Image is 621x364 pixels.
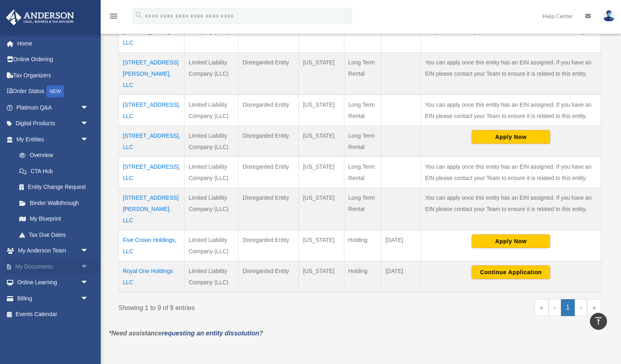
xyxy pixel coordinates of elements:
[6,275,101,291] a: Online Learningarrow_drop_down
[6,259,101,275] a: My Documentsarrow_drop_down
[81,259,97,275] span: arrow_drop_down
[11,211,97,227] a: My Blueprint
[299,261,344,292] td: [US_STATE]
[6,243,101,259] a: My Anderson Teamarrow_drop_down
[238,52,299,95] td: Disregarded Entity
[119,126,184,157] td: [STREET_ADDRESS], LLC
[184,188,238,230] td: Limited Liability Company (LLC)
[119,188,184,230] td: [STREET_ADDRESS][PERSON_NAME], LLC
[421,157,601,188] td: You can apply once this entity has an EIN assigned. If you have an EIN please contact your Team t...
[119,95,184,126] td: [STREET_ADDRESS], LLC
[381,230,421,261] td: [DATE]
[299,95,344,126] td: [US_STATE]
[184,230,238,261] td: Limited Liability Company (LLC)
[472,130,550,144] button: Apply Now
[4,10,77,25] img: Anderson Advisors Platinum Portal
[575,299,587,316] a: Next
[119,261,184,292] td: Royal One Holdings LLC
[421,188,601,230] td: You can apply once this entity has an EIN assigned. If you have an EIN please contact your Team t...
[299,126,344,157] td: [US_STATE]
[81,116,97,132] span: arrow_drop_down
[299,188,344,230] td: [US_STATE]
[344,188,381,230] td: Long Term Rental
[6,52,101,68] a: Online Ordering
[590,313,607,330] a: vertical_align_top
[344,261,381,292] td: Holding
[6,67,101,83] a: Tax Organizers
[344,95,381,126] td: Long Term Rental
[238,230,299,261] td: Disregarded Entity
[109,14,118,21] a: menu
[6,35,101,52] a: Home
[299,230,344,261] td: [US_STATE]
[6,116,101,132] a: Digital Productsarrow_drop_down
[344,52,381,95] td: Long Term Rental
[238,157,299,188] td: Disregarded Entity
[421,95,601,126] td: You can apply once this entity has an EIN assigned. If you have an EIN please contact your Team t...
[238,126,299,157] td: Disregarded Entity
[46,85,64,97] div: NEW
[238,261,299,292] td: Disregarded Entity
[109,11,118,21] i: menu
[549,299,561,316] a: Previous
[119,230,184,261] td: Five Crown Holdings, LLC
[81,243,97,259] span: arrow_drop_down
[81,131,97,148] span: arrow_drop_down
[344,157,381,188] td: Long Term Rental
[6,131,97,147] a: My Entitiesarrow_drop_down
[344,126,381,157] td: Long Term Rental
[6,290,101,306] a: Billingarrow_drop_down
[11,227,97,243] a: Tax Due Dates
[162,330,259,337] a: requesting an entity dissolution
[472,234,550,248] button: Apply Now
[135,11,143,20] i: search
[6,99,101,116] a: Platinum Q&Aarrow_drop_down
[421,52,601,95] td: You can apply once this entity has an EIN assigned. If you have an EIN please contact your Team t...
[11,195,97,211] a: Binder Walkthrough
[344,230,381,261] td: Holding
[381,261,421,292] td: [DATE]
[561,299,575,316] a: 1
[534,299,549,316] a: First
[119,157,184,188] td: [STREET_ADDRESS], LLC
[184,95,238,126] td: Limited Liability Company (LLC)
[587,299,601,316] a: Last
[299,157,344,188] td: [US_STATE]
[119,52,184,95] td: [STREET_ADDRESS][PERSON_NAME], LLC
[6,306,101,323] a: Events Calendar
[238,188,299,230] td: Disregarded Entity
[11,147,93,163] a: Overview
[594,316,603,326] i: vertical_align_top
[109,330,263,337] em: *Need assistance ?
[81,290,97,307] span: arrow_drop_down
[81,99,97,116] span: arrow_drop_down
[238,95,299,126] td: Disregarded Entity
[81,275,97,291] span: arrow_drop_down
[6,83,101,100] a: Order StatusNEW
[11,163,97,179] a: CTA Hub
[299,52,344,95] td: [US_STATE]
[118,299,354,314] div: Showing 1 to 9 of 9 entries
[184,157,238,188] td: Limited Liability Company (LLC)
[603,10,615,22] img: User Pic
[472,265,550,279] button: Continue Application
[11,179,97,195] a: Entity Change Request
[184,126,238,157] td: Limited Liability Company (LLC)
[184,261,238,292] td: Limited Liability Company (LLC)
[184,52,238,95] td: Limited Liability Company (LLC)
